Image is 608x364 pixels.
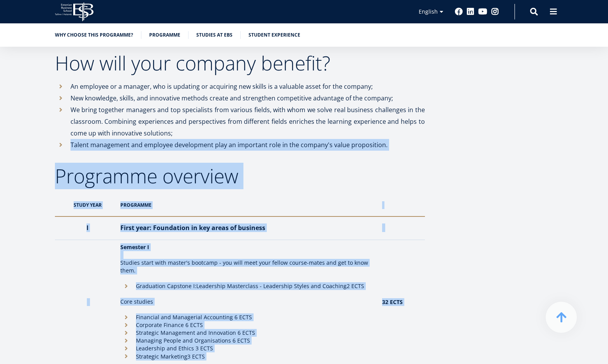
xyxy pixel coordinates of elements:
input: One-year MBA (in Estonian) [2,109,7,114]
input: Two-year MBA [2,119,7,124]
li: Corporate Finance 6 ECTS [120,321,374,329]
a: Programme [149,31,180,39]
a: Facebook [455,8,463,16]
span: Technology Innovation MBA [9,128,75,135]
strong: 32 ECTS [382,298,403,306]
h2: Programme overview [55,166,425,186]
span: Last Name [185,0,210,7]
th: Programme [116,193,378,216]
p: Studies start with master's bootcamp - you will meet your fellow course-mates and get to know them. [120,259,374,274]
li: 3 ECTS [120,352,374,360]
li: An employee or a manager, who is updating or acquiring new skills is a valuable asset for the com... [55,81,425,92]
b: Leadership Masterclass - Leadership Styles and Coaching [196,282,347,290]
th: Study year [55,193,117,216]
li: Leadership and Ethics 3 ECTS [120,345,374,352]
a: Linkedin [467,8,474,16]
li: Managing People and Organisations 6 ECTS [120,337,374,345]
li: Strategic Management and Innovation 6 ECTS [120,329,374,337]
strong: Semester I [120,243,149,251]
li: We bring together managers and top specialists from various fields, with whom we solve real busin... [55,104,425,139]
li: Talent management and employee development play an important role in the company's value proposit... [55,139,425,151]
a: Youtube [478,8,487,16]
input: Technology Innovation MBA [2,129,7,134]
a: Studies at EBS [196,31,233,39]
a: Why choose this programme? [55,31,133,39]
a: Student experience [248,31,300,39]
li: Graduation Capstone I: 2 ECTS [120,282,374,290]
a: Instagram [491,8,499,16]
span: One-year MBA (in Estonian) [9,108,72,115]
li: Financial and Managerial Accounting 6 ECTS [120,313,374,321]
span: Strategic Marketing [136,352,187,360]
th: I [55,216,117,240]
span: Two-year MBA [9,118,42,125]
th: First year: Foundation in key areas of business [116,216,378,240]
li: New knowledge, skills, and innovative methods create and strengthen competitive advantage of the ... [55,92,425,104]
p: Core studies [120,298,374,306]
h2: How will your company benefit? [55,53,425,73]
